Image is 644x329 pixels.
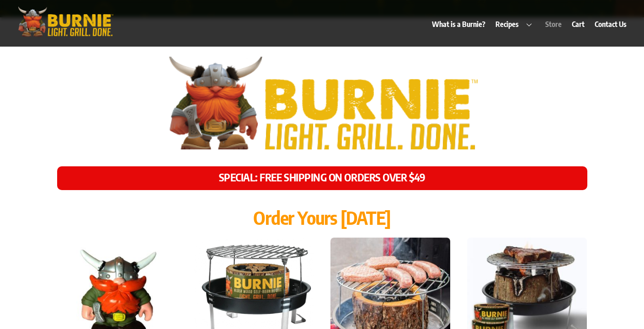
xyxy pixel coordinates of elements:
[13,5,118,39] img: burniegrill.com-logo-high-res-2020110_500px
[253,206,390,229] span: Order Yours [DATE]
[541,14,566,35] a: Store
[219,170,426,184] span: SPECIAL: FREE SHIPPING ON ORDERS OVER $49
[591,14,631,35] a: Contact Us
[491,14,540,35] a: Recipes
[13,26,118,42] a: Burnie Grill
[428,14,490,35] a: What is a Burnie?
[151,57,493,149] img: burniegrill.com-logo-high-res-2020110_500px
[568,14,589,35] a: Cart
